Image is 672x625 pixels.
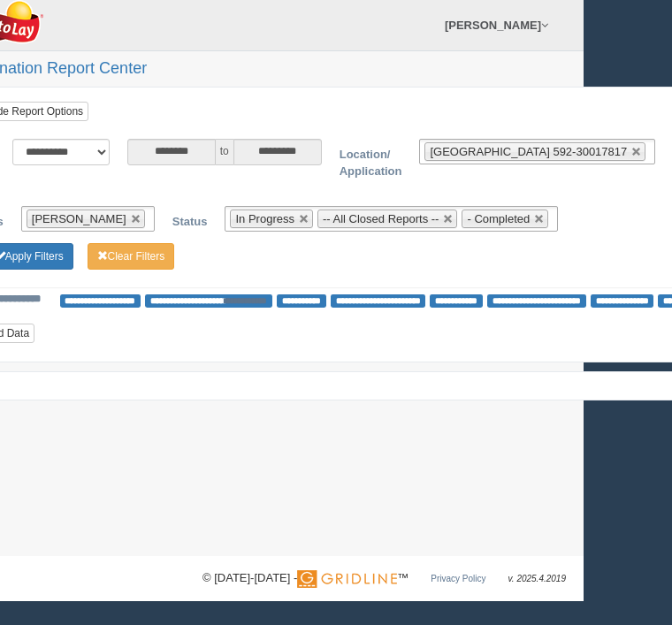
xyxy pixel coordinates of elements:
span: v. 2025.4.2019 [509,574,567,583]
span: -- All Closed Reports -- [324,212,439,225]
label: Status [164,206,218,230]
span: - Completed [468,212,531,225]
img: Gridline [298,570,398,588]
span: [PERSON_NAME] [33,212,127,225]
div: © [DATE]-[DATE] - ™ [203,569,567,588]
span: In Progress [236,212,294,225]
span: to [217,139,234,165]
label: Location/ Application [332,139,412,179]
span: [GEOGRAPHIC_DATA] 592-30017817 [431,145,628,158]
button: Change Filter Options [88,243,176,270]
a: Privacy Policy [431,574,486,583]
